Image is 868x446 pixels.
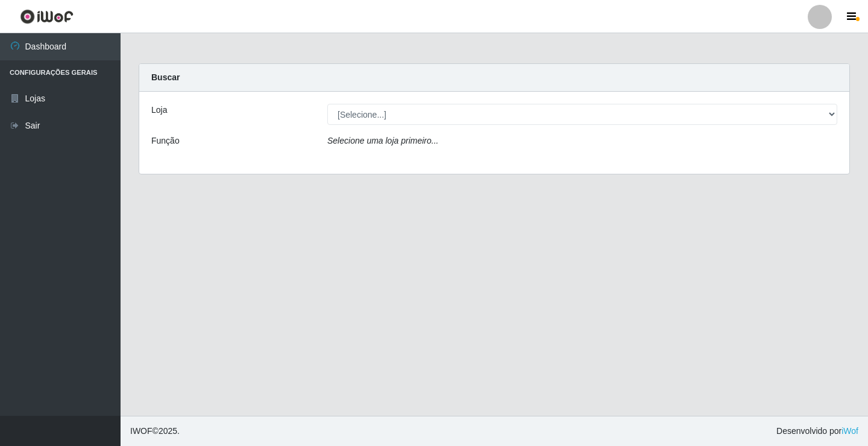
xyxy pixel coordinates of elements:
label: Loja [151,104,167,116]
span: IWOF [130,426,153,436]
label: Função [151,135,180,147]
strong: Buscar [151,72,180,82]
span: © 2025 . [130,425,180,438]
i: Selecione uma loja primeiro... [327,136,438,145]
a: iWof [841,426,858,436]
span: Desenvolvido por [776,425,858,438]
img: CoreUI Logo [20,9,74,24]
